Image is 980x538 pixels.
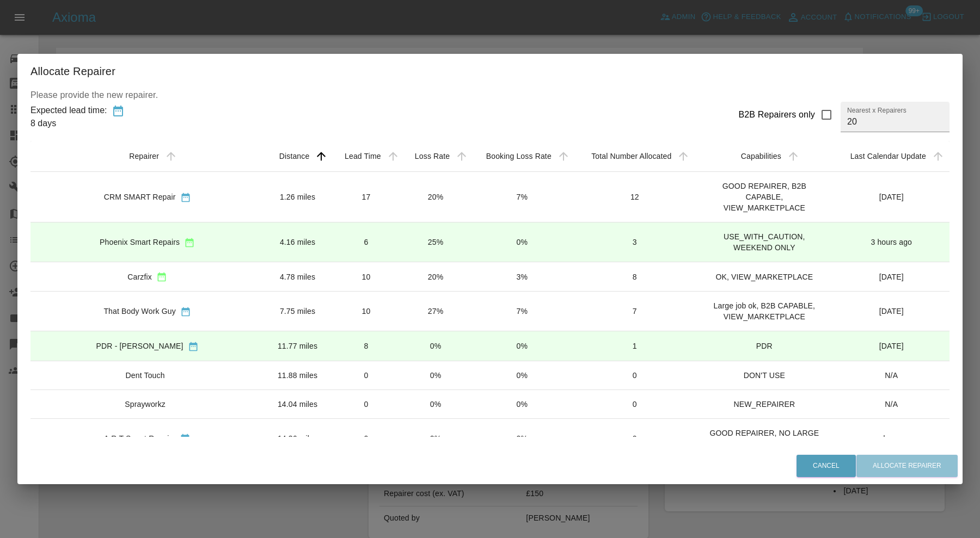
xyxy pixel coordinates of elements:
[591,152,671,160] div: Total Number Allocated
[127,271,152,282] div: Carzfix
[17,54,963,89] h2: Allocate Repairer
[331,171,401,222] td: 17
[574,418,695,458] td: 0
[415,152,450,160] div: Loss Rate
[470,171,574,222] td: 7%
[797,455,856,477] button: Cancel
[401,222,470,262] td: 25%
[331,331,401,361] td: 8
[574,222,695,262] td: 3
[30,89,950,102] p: Please provide the new repairer.
[401,418,470,458] td: 0%
[833,222,950,262] td: 3 hours ago
[345,152,381,160] div: Lead Time
[30,117,107,130] div: 8 days
[331,389,401,418] td: 0
[401,171,470,222] td: 20%
[470,389,574,418] td: 0%
[574,262,695,292] td: 8
[264,171,331,222] td: 1.26 miles
[574,292,695,331] td: 7
[264,222,331,262] td: 4.16 miles
[695,262,833,292] td: OK, VIEW_MARKETPLACE
[470,222,574,262] td: 0%
[279,152,310,160] div: Distance
[695,331,833,361] td: PDR
[695,361,833,389] td: DON'T USE
[695,292,833,331] td: Large job ok, B2B CAPABLE, VIEW_MARKETPLACE
[331,292,401,331] td: 10
[331,418,401,458] td: 0
[30,104,107,117] div: Expected lead time:
[401,292,470,331] td: 27%
[574,361,695,389] td: 0
[96,341,183,351] div: PDR - [PERSON_NAME]
[574,171,695,222] td: 12
[738,108,815,121] div: B2B Repairers only
[264,292,331,331] td: 7.75 miles
[401,389,470,418] td: 0%
[741,152,781,160] div: Capabilities
[833,171,950,222] td: [DATE]
[470,418,574,458] td: 0%
[129,152,159,160] div: Repairer
[126,370,165,381] div: Dent Touch
[470,262,574,292] td: 3%
[833,262,950,292] td: [DATE]
[104,433,176,444] div: A.R.T Smart Repairs
[574,331,695,361] td: 1
[833,418,950,458] td: a day ago
[695,389,833,418] td: NEW_REPAIRER
[125,399,166,410] div: Sprayworkz
[401,331,470,361] td: 0%
[695,418,833,458] td: GOOD REPAIRER, NO LARGE DENTS
[695,171,833,222] td: GOOD REPAIRER, B2B CAPABLE, VIEW_MARKETPLACE
[264,361,331,389] td: 11.88 miles
[331,361,401,389] td: 0
[833,292,950,331] td: [DATE]
[264,331,331,361] td: 11.77 miles
[103,306,175,317] div: That Body Work Guy
[331,222,401,262] td: 6
[850,152,926,160] div: Last Calendar Update
[264,262,331,292] td: 4.78 miles
[264,389,331,418] td: 14.04 miles
[833,361,950,389] td: N/A
[100,237,180,248] div: Phoenix Smart Repairs
[470,292,574,331] td: 7%
[470,331,574,361] td: 0%
[104,191,176,202] div: CRM SMART Repair
[833,331,950,361] td: [DATE]
[264,418,331,458] td: 14.36 miles
[470,361,574,389] td: 0%
[695,222,833,262] td: USE_WITH_CAUTION, WEEKEND ONLY
[401,262,470,292] td: 20%
[833,389,950,418] td: N/A
[847,106,906,115] label: Nearest x Repairers
[574,389,695,418] td: 0
[331,262,401,292] td: 10
[401,361,470,389] td: 0%
[486,152,552,160] div: Booking Loss Rate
